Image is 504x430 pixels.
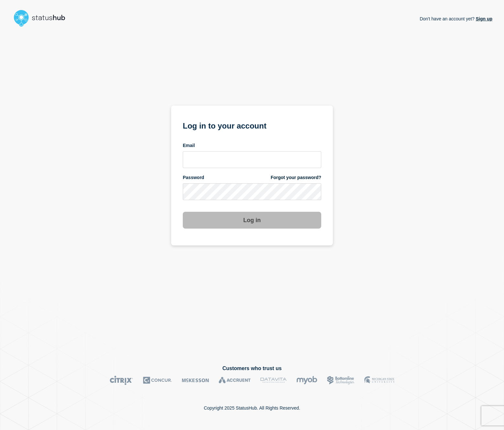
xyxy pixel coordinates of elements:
span: Password [183,175,204,181]
button: Log in [183,212,321,229]
img: Concur logo [143,376,172,385]
img: DataVita logo [260,376,287,385]
img: Accruent logo [219,376,251,385]
p: Copyright 2025 StatusHub. All Rights Reserved. [204,405,300,411]
span: Email [183,142,195,149]
input: password input [183,183,321,200]
input: email input [183,151,321,168]
img: Citrix logo [110,376,133,385]
a: Forgot your password? [271,175,321,181]
h2: Customers who trust us [12,366,492,371]
a: Sign up [475,16,492,21]
img: Bottomline logo [327,376,355,385]
h1: Log in to your account [183,119,321,131]
img: McKesson logo [182,376,209,385]
img: MSU logo [364,376,394,385]
p: Don't have an account yet? [420,11,492,27]
img: StatusHub logo [12,8,73,28]
img: myob logo [296,376,317,385]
